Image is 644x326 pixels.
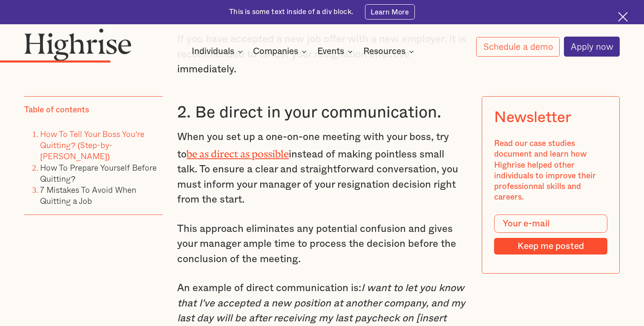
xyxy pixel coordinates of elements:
[618,12,628,22] img: Cross icon
[40,161,157,185] a: How To Prepare Yourself Before Quitting?
[187,148,289,154] a: be as direct as possible
[192,46,234,57] div: Individuals
[494,109,571,126] div: Newsletter
[564,37,620,56] a: Apply now
[192,46,245,57] div: Individuals
[365,4,415,20] a: Learn More
[177,103,466,123] h3: 2. Be direct in your communication.
[177,130,466,208] p: When you set up a one-on-one meeting with your boss, try to instead of making pointless small tal...
[494,215,607,255] form: Modal Form
[253,46,298,57] div: Companies
[229,7,353,17] div: This is some text inside of a div block.
[253,46,309,57] div: Companies
[363,46,417,57] div: Resources
[317,46,344,57] div: Events
[24,105,89,116] div: Table of contents
[40,128,144,163] a: How To Tell Your Boss You're Quitting? (Step-by-[PERSON_NAME])
[476,37,560,57] a: Schedule a demo
[40,183,136,207] a: 7 Mistakes To Avoid When Quitting a Job
[363,46,405,57] div: Resources
[494,139,607,203] div: Read our case studies document and learn how Highrise helped other individuals to improve their p...
[24,28,132,60] img: Highrise logo
[177,222,466,267] p: This approach eliminates any potential confusion and gives your manager ample time to process the...
[494,238,607,255] input: Keep me posted
[317,46,355,57] div: Events
[494,215,607,233] input: Your e-mail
